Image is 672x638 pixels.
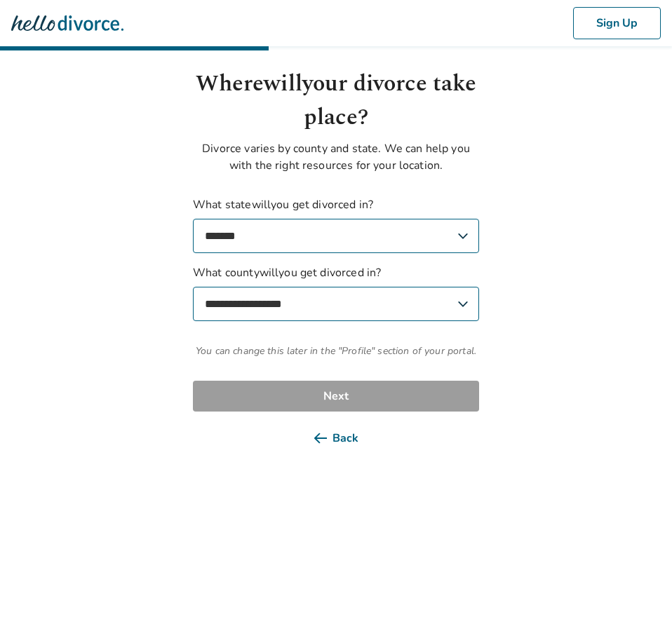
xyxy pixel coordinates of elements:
[193,423,479,454] button: Back
[193,219,479,253] select: What statewillyou get divorced in?
[193,287,479,321] select: What countywillyou get divorced in?
[193,67,479,135] h1: Where will your divorce take place?
[11,9,123,37] img: Hello Divorce Logo
[193,264,479,321] label: What county will you get divorced in?
[573,7,661,39] button: Sign Up
[193,381,479,412] button: Next
[193,344,479,358] span: You can change this later in the "Profile" section of your portal.
[193,196,479,253] label: What state will you get divorced in?
[602,571,672,638] iframe: Chat Widget
[193,140,479,174] p: Divorce varies by county and state. We can help you with the right resources for your location.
